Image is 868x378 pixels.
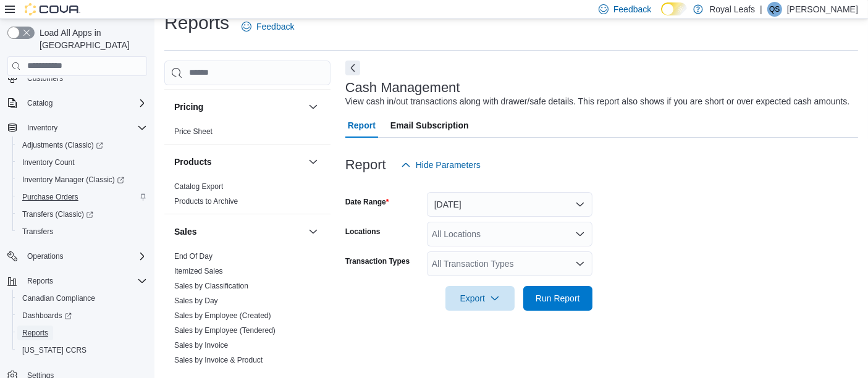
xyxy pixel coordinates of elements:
[769,2,780,17] span: QS
[17,138,108,153] a: Adjustments (Classic)
[174,267,223,275] a: Itemized Sales
[2,69,152,87] button: Customers
[575,229,585,239] button: Open list of options
[174,341,228,350] a: Sales by Invoice
[709,2,755,17] p: Royal Leafs
[17,190,147,204] span: Purchase Orders
[17,308,147,323] span: Dashboards
[306,99,321,114] button: Pricing
[613,3,651,15] span: Feedback
[22,209,93,219] span: Transfers (Classic)
[17,172,147,187] span: Inventory Manager (Classic)
[256,20,294,33] span: Feedback
[22,345,86,355] span: [US_STATE] CCRS
[12,136,152,154] a: Adjustments (Classic)
[17,343,91,358] a: [US_STATE] CCRS
[12,206,152,223] a: Transfers (Classic)
[22,311,72,321] span: Dashboards
[306,154,321,169] button: Products
[27,98,53,108] span: Catalog
[22,96,57,111] button: Catalog
[164,179,331,214] div: Products
[174,311,271,321] span: Sales by Employee (Created)
[174,156,212,168] h3: Products
[22,293,95,303] span: Canadian Compliance
[345,227,381,237] label: Locations
[174,326,276,335] a: Sales by Employee (Tendered)
[17,343,147,358] span: Washington CCRS
[536,292,580,304] span: Run Report
[35,27,147,51] span: Load All Apps in [GEOGRAPHIC_DATA]
[22,120,147,135] span: Inventory
[17,291,147,306] span: Canadian Compliance
[2,94,152,112] button: Catalog
[22,120,62,135] button: Inventory
[22,192,78,202] span: Purchase Orders
[661,2,687,15] input: Dark Mode
[174,296,218,305] a: Sales by Day
[17,207,147,222] span: Transfers (Classic)
[2,248,152,265] button: Operations
[348,113,376,138] span: Report
[12,324,152,342] button: Reports
[174,311,271,320] a: Sales by Employee (Created)
[22,71,68,86] a: Customers
[22,274,147,288] span: Reports
[174,127,213,136] span: Price Sheet
[174,355,263,365] span: Sales by Invoice & Product
[174,101,303,113] button: Pricing
[453,286,507,311] span: Export
[523,286,592,311] button: Run Report
[237,14,299,39] a: Feedback
[22,328,48,338] span: Reports
[17,325,147,340] span: Reports
[345,256,410,266] label: Transaction Types
[174,340,228,350] span: Sales by Invoice
[345,197,389,207] label: Date Range
[22,96,147,111] span: Catalog
[345,95,850,108] div: View cash in/out transactions along with drawer/safe details. This report also shows if you are s...
[2,119,152,136] button: Inventory
[767,2,782,17] div: Qadeer Shah
[787,2,858,17] p: [PERSON_NAME]
[22,249,69,264] button: Operations
[575,259,585,269] button: Open list of options
[17,207,98,222] a: Transfers (Classic)
[22,175,124,185] span: Inventory Manager (Classic)
[17,138,147,153] span: Adjustments (Classic)
[174,356,263,364] a: Sales by Invoice & Product
[164,10,229,35] h1: Reports
[12,154,152,171] button: Inventory Count
[27,276,53,286] span: Reports
[345,61,360,75] button: Next
[22,140,103,150] span: Adjustments (Classic)
[22,274,58,288] button: Reports
[17,291,100,306] a: Canadian Compliance
[17,325,53,340] a: Reports
[22,70,147,86] span: Customers
[174,182,223,191] a: Catalog Export
[306,224,321,239] button: Sales
[174,196,238,206] span: Products to Archive
[174,266,223,276] span: Itemized Sales
[2,272,152,290] button: Reports
[17,190,83,204] a: Purchase Orders
[12,171,152,188] a: Inventory Manager (Classic)
[17,155,147,170] span: Inventory Count
[22,249,147,264] span: Operations
[445,286,515,311] button: Export
[27,73,63,83] span: Customers
[12,342,152,359] button: [US_STATE] CCRS
[390,113,469,138] span: Email Subscription
[22,157,75,167] span: Inventory Count
[427,192,592,217] button: [DATE]
[174,252,213,261] a: End Of Day
[396,153,486,177] button: Hide Parameters
[174,251,213,261] span: End Of Day
[174,282,248,290] a: Sales by Classification
[174,156,303,168] button: Products
[760,2,762,17] p: |
[27,251,64,261] span: Operations
[12,188,152,206] button: Purchase Orders
[174,197,238,206] a: Products to Archive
